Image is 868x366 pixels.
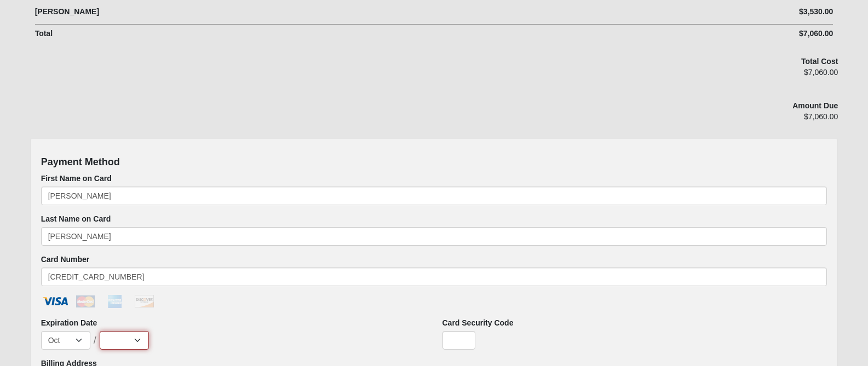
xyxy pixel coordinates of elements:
label: Expiration Date [41,317,97,328]
h4: Payment Method [41,156,827,169]
label: Card Number [41,254,90,265]
label: Total Cost [801,56,838,67]
div: $7,060.00 [579,111,838,130]
div: $7,060.00 [634,28,833,39]
label: Last Name on Card [41,213,111,224]
label: Card Security Code [442,317,514,328]
span: / [94,335,96,345]
div: [PERSON_NAME] [35,6,634,18]
label: Amount Due [792,100,838,111]
div: $7,060.00 [579,67,838,85]
div: $3,530.00 [634,6,833,18]
label: First Name on Card [41,173,112,184]
div: Total [35,28,634,39]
